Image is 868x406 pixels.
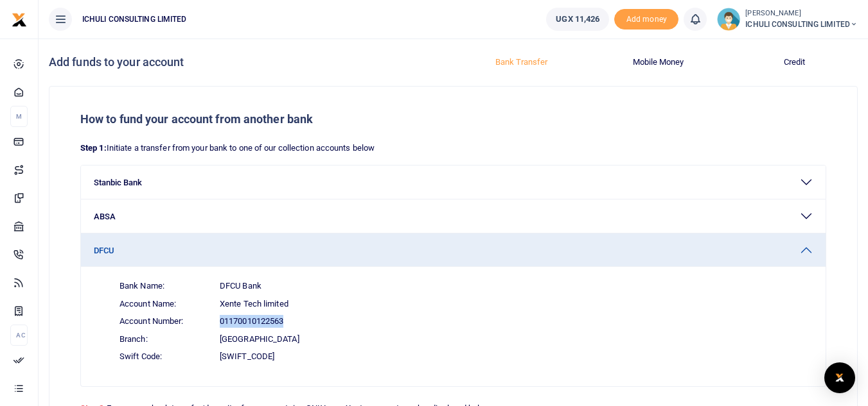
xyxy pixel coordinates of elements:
h4: Add funds to your account [49,55,448,69]
span: Branch: [120,333,209,346]
button: Stanbic Bank [81,165,826,199]
a: logo-small logo-large logo-large [12,14,27,24]
span: Account Number: [120,315,209,328]
span: Account Name: [120,298,209,310]
a: UGX 11,426 [546,8,609,31]
li: Toup your wallet [614,9,678,30]
span: DFCU Bank [220,280,261,292]
button: Bank Transfer [461,52,583,72]
span: Xente Tech limited [220,298,288,310]
span: Bank Name: [120,280,209,292]
span: Add money [614,9,678,30]
button: Credit [734,52,856,72]
img: logo-small [12,12,27,28]
strong: Step 1: [80,143,107,153]
span: UGX 11,426 [556,13,599,26]
a: Add money [614,13,678,23]
span: [SWIFT_CODE] [220,350,274,363]
span: Swift Code: [120,350,209,363]
span: ICHULI CONSULTING LIMITED [745,19,858,30]
button: Mobile Money [598,52,719,72]
h5: How to fund your account from another bank [80,112,826,126]
li: Ac [10,325,28,346]
button: DFCU [81,233,826,267]
button: ABSA [81,199,826,233]
img: profile-user [717,8,740,31]
a: profile-user [PERSON_NAME] ICHULI CONSULTING LIMITED [717,8,858,31]
p: Initiate a transfer from your bank to one of our collection accounts below [80,142,826,155]
li: M [10,106,28,127]
div: Open Intercom Messenger [824,362,855,393]
span: [GEOGRAPHIC_DATA] [220,333,299,346]
small: [PERSON_NAME] [745,8,858,19]
li: Wallet ballance [541,8,614,31]
span: 01170010122563 [220,315,283,328]
span: ICHULI CONSULTING LIMITED [77,13,192,25]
